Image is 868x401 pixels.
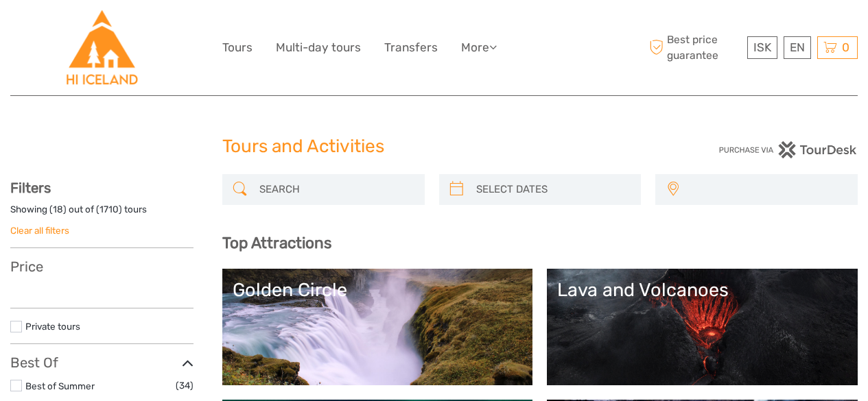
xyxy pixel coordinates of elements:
img: Hostelling International [64,10,139,85]
a: Tours [222,38,253,58]
strong: Filters [10,180,51,196]
span: Best price guarantee [646,32,744,62]
div: Showing ( ) out of ( ) tours [10,203,193,224]
input: SEARCH [254,178,418,202]
h3: Price [10,258,193,275]
a: Private tours [25,321,80,332]
div: EN [784,36,811,59]
h1: Tours and Activities [222,136,646,158]
label: 18 [53,203,63,216]
img: PurchaseViaTourDesk.png [718,141,858,158]
a: Transfers [384,38,438,58]
div: Golden Circle [233,279,523,301]
a: Multi-day tours [276,38,361,58]
span: (34) [176,378,193,393]
div: Lava and Volcanoes [557,279,847,301]
a: More [461,38,497,58]
span: 0 [840,40,852,54]
a: Clear all filters [10,225,69,236]
a: Golden Circle [233,279,523,375]
span: ISK [753,40,771,54]
h3: Best Of [10,354,193,371]
a: Lava and Volcanoes [557,279,847,375]
a: Best of Summer [25,380,95,391]
b: Top Attractions [222,234,331,252]
input: SELECT DATES [471,178,635,202]
label: 1710 [99,203,119,216]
